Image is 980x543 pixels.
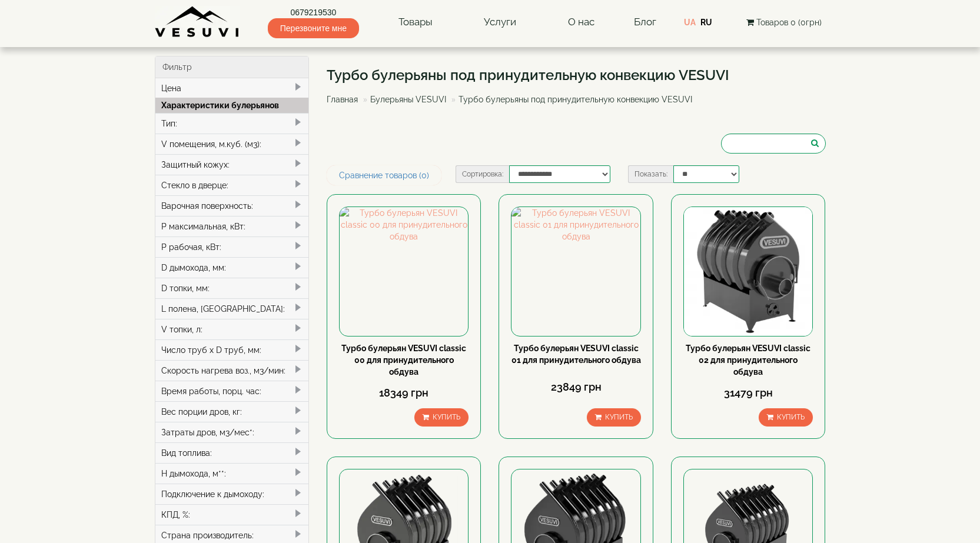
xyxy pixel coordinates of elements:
[155,216,309,236] div: P максимальная, кВт:
[684,18,696,27] a: UA
[370,95,446,104] a: Булерьяны VESUVI
[340,207,468,335] img: Турбо булерьян VESUVI classic 00 для принудительного обдува
[155,78,309,98] div: Цена
[684,207,812,335] img: Турбо булерьян VESUVI classic 02 для принудительного обдува
[155,381,309,401] div: Время работы, порц. час:
[511,344,641,365] a: Турбо булерьян VESUVI classic 01 для принудительного обдува
[387,9,444,36] a: Товары
[155,422,309,442] div: Затраты дров, м3/мес*:
[511,207,640,335] img: Турбо булерьян VESUVI classic 01 для принудительного обдува
[155,6,240,38] img: Завод VESUVI
[327,68,729,83] h1: Турбо булерьяны под принудительную конвекцию VESUVI
[634,16,656,28] a: Блог
[155,98,309,113] div: Характеристики булерьянов
[268,18,359,38] span: Перезвоните мне
[327,95,358,104] a: Главная
[686,344,810,377] a: Турбо булерьян VESUVI classic 02 для принудительного обдува
[472,9,528,36] a: Услуги
[155,278,309,298] div: D топки, мм:
[743,16,825,29] button: Товаров 0 (0грн)
[155,113,309,134] div: Тип:
[777,413,805,421] span: Купить
[155,360,309,381] div: Скорость нагрева воз., м3/мин:
[268,6,359,18] a: 0679219530
[683,385,813,401] div: 31479 грн
[700,18,712,27] a: RU
[155,504,309,525] div: КПД, %:
[155,319,309,339] div: V топки, л:
[155,401,309,422] div: Вес порции дров, кг:
[155,154,309,175] div: Защитный кожух:
[759,408,813,427] button: Купить
[155,442,309,463] div: Вид топлива:
[511,379,640,395] div: 23849 грн
[449,94,692,105] li: Турбо булерьяны под принудительную конвекцию VESUVI
[155,56,309,78] div: Фильтр
[155,134,309,154] div: V помещения, м.куб. (м3):
[341,344,466,377] a: Турбо булерьян VESUVI classic 00 для принудительного обдува
[155,236,309,257] div: P рабочая, кВт:
[339,385,469,401] div: 18349 грн
[414,408,469,427] button: Купить
[605,413,633,421] span: Купить
[456,165,509,183] label: Сортировка:
[155,175,309,195] div: Стекло в дверце:
[756,18,822,27] span: Товаров 0 (0грн)
[556,9,606,36] a: О нас
[327,165,441,185] a: Сравнение товаров (0)
[155,298,309,319] div: L полена, [GEOGRAPHIC_DATA]:
[587,408,641,427] button: Купить
[155,195,309,216] div: Варочная поверхность:
[628,165,673,183] label: Показать:
[433,413,460,421] span: Купить
[155,484,309,504] div: Подключение к дымоходу:
[155,339,309,360] div: Число труб x D труб, мм:
[155,463,309,484] div: H дымохода, м**:
[155,257,309,278] div: D дымохода, мм:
